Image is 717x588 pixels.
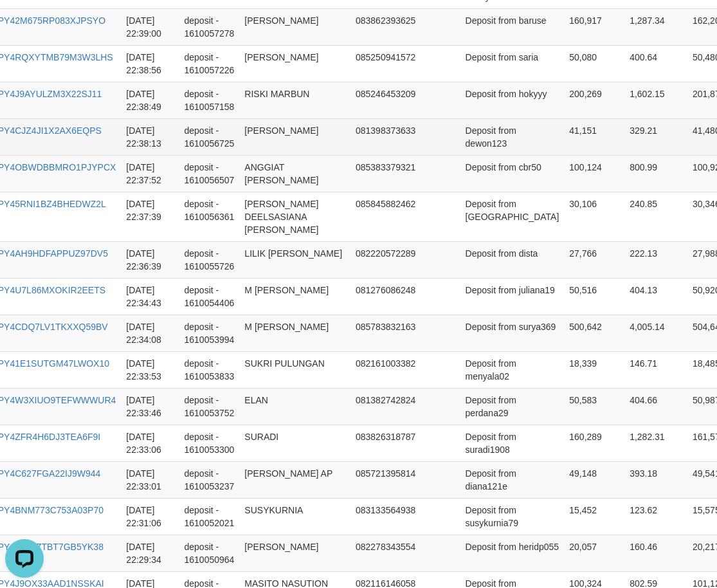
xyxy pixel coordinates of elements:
[121,425,179,461] td: [DATE] 22:33:06
[179,535,239,571] td: deposit - 1610050964
[350,315,426,351] td: 085783832163
[624,241,687,278] td: 222.13
[564,498,624,535] td: 15,452
[460,192,565,241] td: Deposit from [GEOGRAPHIC_DATA]
[460,351,565,388] td: Deposit from menyala02
[121,315,179,351] td: [DATE] 22:34:08
[624,461,687,498] td: 393.18
[239,425,350,461] td: SURADI
[121,388,179,425] td: [DATE] 22:33:46
[5,5,44,44] button: Open LiveChat chat widget
[624,8,687,45] td: 1,287.34
[350,82,426,118] td: 085246453209
[350,192,426,241] td: 085845882462
[121,351,179,388] td: [DATE] 22:33:53
[179,315,239,351] td: deposit - 1610053994
[460,45,565,82] td: Deposit from saria
[239,498,350,535] td: SUSYKURNIA
[460,498,565,535] td: Deposit from susykurnia79
[564,241,624,278] td: 27,766
[624,425,687,461] td: 1,282.31
[564,315,624,351] td: 500,642
[121,118,179,155] td: [DATE] 22:38:13
[239,45,350,82] td: [PERSON_NAME]
[350,535,426,571] td: 082278343554
[564,155,624,192] td: 100,124
[460,82,565,118] td: Deposit from hokyyy
[624,351,687,388] td: 146.71
[121,155,179,192] td: [DATE] 22:37:52
[239,535,350,571] td: [PERSON_NAME]
[624,388,687,425] td: 404.66
[460,425,565,461] td: Deposit from suradi1908
[239,192,350,241] td: [PERSON_NAME] DEELSASIANA [PERSON_NAME]
[121,278,179,315] td: [DATE] 22:34:43
[121,241,179,278] td: [DATE] 22:36:39
[460,278,565,315] td: Deposit from juliana19
[564,118,624,155] td: 41,151
[179,351,239,388] td: deposit - 1610053833
[121,82,179,118] td: [DATE] 22:38:49
[179,388,239,425] td: deposit - 1610053752
[460,535,565,571] td: Deposit from heridp055
[624,535,687,571] td: 160.46
[564,425,624,461] td: 160,289
[350,155,426,192] td: 085383379321
[624,498,687,535] td: 123.62
[350,351,426,388] td: 082161003382
[350,8,426,45] td: 083862393625
[350,388,426,425] td: 081382742824
[239,388,350,425] td: ELAN
[179,45,239,82] td: deposit - 1610057226
[564,535,624,571] td: 20,057
[624,155,687,192] td: 800.99
[564,351,624,388] td: 18,339
[564,8,624,45] td: 160,917
[239,82,350,118] td: RISKI MARBUN
[239,278,350,315] td: M [PERSON_NAME]
[239,155,350,192] td: ANGGIAT [PERSON_NAME]
[564,461,624,498] td: 49,148
[624,82,687,118] td: 1,602.15
[239,315,350,351] td: M [PERSON_NAME]
[121,192,179,241] td: [DATE] 22:37:39
[179,461,239,498] td: deposit - 1610053237
[350,278,426,315] td: 081276086248
[179,8,239,45] td: deposit - 1610057278
[239,8,350,45] td: [PERSON_NAME]
[460,8,565,45] td: Deposit from baruse
[624,278,687,315] td: 404.13
[179,192,239,241] td: deposit - 1610056361
[121,535,179,571] td: [DATE] 22:29:34
[239,241,350,278] td: LILIK [PERSON_NAME]
[179,155,239,192] td: deposit - 1610056507
[239,461,350,498] td: [PERSON_NAME] AP
[239,351,350,388] td: SUKRI PULUNGAN
[624,45,687,82] td: 400.64
[460,461,565,498] td: Deposit from diana121e
[460,388,565,425] td: Deposit from perdana29
[350,241,426,278] td: 082220572289
[460,241,565,278] td: Deposit from dista
[350,118,426,155] td: 081398373633
[179,498,239,535] td: deposit - 1610052021
[460,315,565,351] td: Deposit from surya369
[564,192,624,241] td: 30,106
[179,82,239,118] td: deposit - 1610057158
[564,278,624,315] td: 50,516
[121,8,179,45] td: [DATE] 22:39:00
[121,498,179,535] td: [DATE] 22:31:06
[624,118,687,155] td: 329.21
[350,498,426,535] td: 083133564938
[179,278,239,315] td: deposit - 1610054406
[350,425,426,461] td: 083826318787
[350,45,426,82] td: 085250941572
[239,118,350,155] td: [PERSON_NAME]
[564,82,624,118] td: 200,269
[350,461,426,498] td: 085721395814
[460,118,565,155] td: Deposit from dewon123
[121,45,179,82] td: [DATE] 22:38:56
[121,461,179,498] td: [DATE] 22:33:01
[179,241,239,278] td: deposit - 1610055726
[564,45,624,82] td: 50,080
